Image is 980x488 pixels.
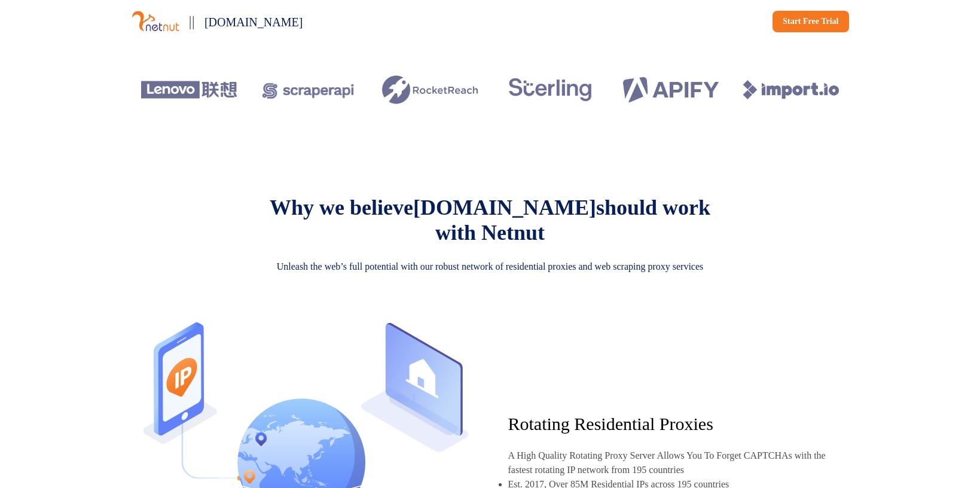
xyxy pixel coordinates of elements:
[239,260,741,274] p: Unleash the web’s full potential with our robust network of residential proxies and web scraping ...
[508,414,828,434] p: Rotating Residential Proxies
[204,16,303,29] span: [DOMAIN_NAME]
[413,196,596,219] span: [DOMAIN_NAME]
[773,11,848,32] a: Start Free Trial
[508,449,828,477] p: A High Quality Rotating Proxy Server Allows You To Forget CAPTCHAs with the fastest rotating IP n...
[251,195,729,245] p: Why we believe should work with Netnut
[189,10,195,33] p: ||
